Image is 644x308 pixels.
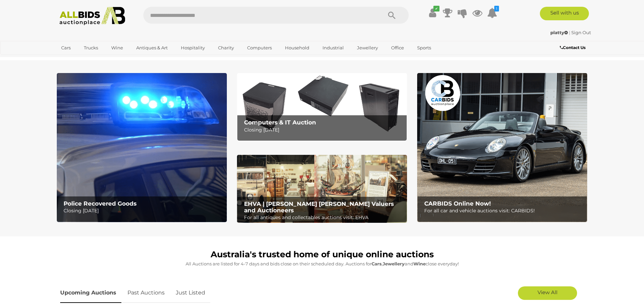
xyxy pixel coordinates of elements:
span: View All [538,289,557,295]
a: View All [518,286,577,300]
b: EHVA | [PERSON_NAME] [PERSON_NAME] Valuers and Auctioneers [244,200,394,214]
a: CARBIDS Online Now! CARBIDS Online Now! For all car and vehicle auctions visit: CARBIDS! [417,73,587,222]
strong: platty [550,30,568,35]
a: platty [550,30,569,35]
img: Computers & IT Auction [237,73,407,141]
span: | [569,30,570,35]
i: ✔ [433,6,439,11]
i: 1 [494,6,499,11]
strong: Jewellery [383,261,405,266]
a: Office [387,42,408,53]
a: Computers & IT Auction Computers & IT Auction Closing [DATE] [237,73,407,141]
a: Sign Out [571,30,591,35]
a: Sports [413,42,435,53]
a: Past Auctions [122,283,170,303]
p: Closing [DATE] [244,126,403,134]
img: CARBIDS Online Now! [417,73,587,222]
a: Hospitality [176,42,209,53]
a: Charity [214,42,238,53]
a: Industrial [318,42,348,53]
a: Police Recovered Goods Police Recovered Goods Closing [DATE] [57,73,227,222]
a: Trucks [79,42,102,53]
strong: Cars [372,261,382,266]
b: Computers & IT Auction [244,119,316,126]
img: Police Recovered Goods [57,73,227,222]
a: Just Listed [171,283,210,303]
b: Contact Us [560,45,586,50]
a: EHVA | Evans Hastings Valuers and Auctioneers EHVA | [PERSON_NAME] [PERSON_NAME] Valuers and Auct... [237,155,407,223]
b: CARBIDS Online Now! [424,200,491,207]
a: 1 [487,7,497,19]
a: ✔ [428,7,438,19]
p: For all antiques and collectables auctions visit: EHVA [244,213,403,222]
a: [GEOGRAPHIC_DATA] [57,53,114,65]
a: Computers [243,42,276,53]
h1: Australia's trusted home of unique online auctions [60,250,584,259]
p: All Auctions are listed for 4-7 days and bids close on their scheduled day. Auctions for , and cl... [60,260,584,268]
a: Household [281,42,314,53]
a: Jewellery [353,42,382,53]
p: For all car and vehicle auctions visit: CARBIDS! [424,207,583,215]
a: Contact Us [560,44,587,51]
b: Police Recovered Goods [64,200,137,207]
a: Antiques & Art [132,42,172,53]
strong: Wine [413,261,426,266]
a: Cars [57,42,75,53]
button: Search [375,7,409,24]
a: Wine [107,42,127,53]
p: Closing [DATE] [64,207,223,215]
a: Upcoming Auctions [60,283,121,303]
img: Allbids.com.au [56,7,129,25]
img: EHVA | Evans Hastings Valuers and Auctioneers [237,155,407,223]
a: Sell with us [540,7,589,20]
